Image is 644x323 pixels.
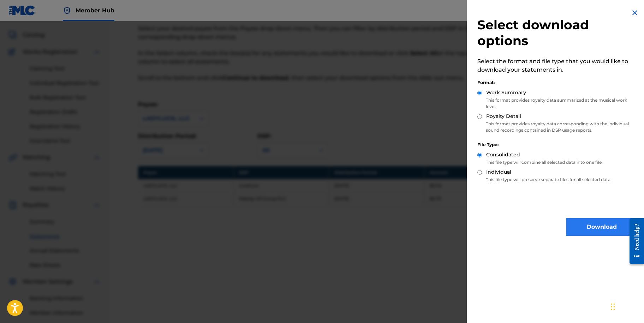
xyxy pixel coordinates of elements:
[566,218,637,236] button: Download
[624,213,644,270] iframe: Resource Center
[76,6,114,14] span: Member Hub
[486,89,526,96] label: Work Summary
[609,289,644,323] iframe: Chat Widget
[486,113,521,120] label: Royalty Detail
[477,177,637,183] p: This file type will preserve separate files for all selected data.
[63,6,71,15] img: Top Rightsholder
[611,296,615,317] div: Drag
[477,97,637,110] p: This format provides royalty data summarized at the musical work level.
[477,57,637,74] p: Select the format and file type that you would like to download your statements in.
[477,159,637,166] p: This file type will combine all selected data into one file.
[477,17,637,49] h2: Select download options
[477,79,637,86] div: Format:
[477,121,637,133] p: This format provides royalty data corresponding with the individual sound recordings contained in...
[8,5,36,16] img: MLC Logo
[477,142,637,148] div: File Type:
[486,151,520,158] label: Consolidated
[486,168,511,176] label: Individual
